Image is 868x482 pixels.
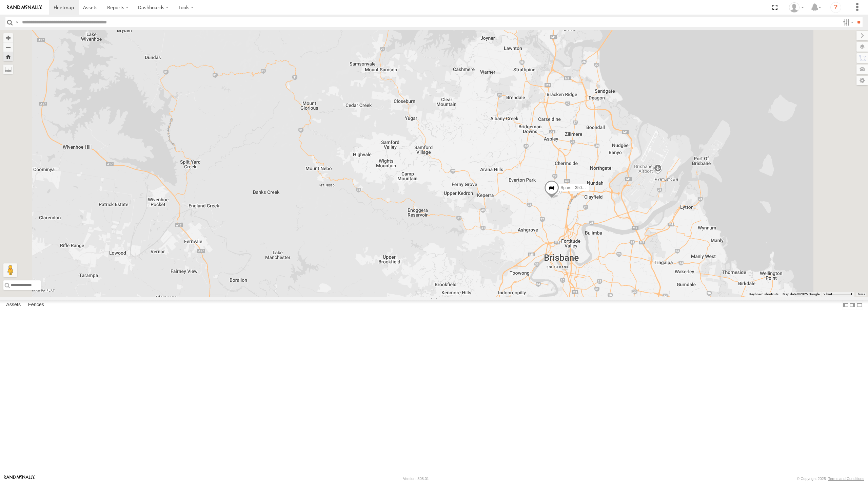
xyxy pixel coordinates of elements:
i: ? [830,2,841,13]
label: Search Filter Options [840,17,855,27]
button: Keyboard shortcuts [749,292,778,297]
span: Map data ©2025 Google [783,292,820,296]
div: © Copyright 2025 - [797,477,864,481]
button: Drag Pegman onto the map to open Street View [3,263,17,277]
button: Zoom out [3,42,13,52]
label: Dock Summary Table to the Right [849,300,856,310]
label: Fences [25,300,47,310]
label: Measure [3,64,13,74]
label: Assets [3,300,24,310]
label: Search Query [14,17,20,27]
div: Marco DiBenedetto [787,2,806,13]
a: Visit our Website [4,475,35,482]
label: Hide Summary Table [856,300,863,310]
span: Spare - 350FB3 [560,185,589,190]
img: rand-logo.svg [7,5,42,10]
label: Map Settings [856,76,868,85]
div: Version: 308.01 [403,477,429,481]
span: 2 km [824,292,831,296]
button: Zoom Home [3,52,13,61]
button: Zoom in [3,33,13,42]
button: Map scale: 2 km per 59 pixels [822,292,854,297]
a: Terms (opens in new tab) [858,293,865,296]
label: Dock Summary Table to the Left [842,300,849,310]
a: Terms and Conditions [828,477,864,481]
